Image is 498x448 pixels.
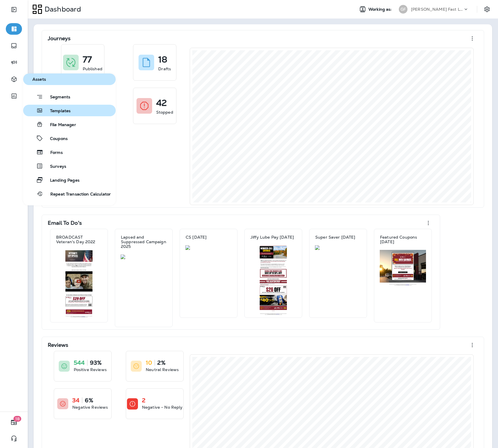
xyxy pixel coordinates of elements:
[157,360,165,366] p: 2%
[380,250,426,286] img: 71d5834e-40c0-4ba6-b22d-9e720cfe2b9b.jpg
[23,73,116,85] button: Assets
[121,235,167,249] p: Lapsed and Suppressed Campaign 2025
[250,235,294,239] p: Jiffy Lube Pay [DATE]
[156,100,167,106] p: 42
[158,66,171,72] p: Drafts
[146,367,179,373] p: Neutral Reviews
[83,66,102,72] p: Published
[23,91,116,102] button: Segments
[43,178,80,183] span: Landing Pages
[368,7,393,12] span: Working as:
[43,136,68,142] span: Coupons
[6,4,22,15] button: Expand Sidebar
[43,95,70,100] span: Segments
[56,250,102,318] img: 8701123d-ea84-4ae6-ad05-20f3961d2500.jpg
[23,174,116,186] button: Landing Pages
[85,397,93,403] p: 6%
[23,119,116,130] button: File Manager
[72,397,80,403] p: 34
[23,132,116,144] button: Coupons
[43,108,71,114] span: Templates
[23,146,116,158] button: Forms
[83,57,92,62] p: 77
[14,416,21,422] span: 18
[43,164,66,169] span: Surveys
[48,36,71,41] p: Journeys
[185,245,232,250] img: b7aeb59f-d9e8-4632-bbcd-bec5fe7b01e3.jpg
[399,5,407,14] div: GF
[74,367,107,373] p: Positive Reviews
[156,109,173,115] p: Stopped
[25,77,113,82] span: Assets
[315,235,355,239] p: Super Saver [DATE]
[43,150,63,156] span: Forms
[72,404,108,410] p: Negative Reviews
[250,245,296,315] img: 3c88a0cc-5f0c-46b4-8320-0e3b574b455d.jpg
[56,235,102,244] p: BROADCAST Veteran's Day 2022
[48,220,82,226] p: Email To Do's
[380,235,426,244] p: Featured Coupons [DATE]
[482,4,492,14] button: Settings
[23,160,116,172] button: Surveys
[42,5,81,14] p: Dashboard
[43,122,76,128] span: File Manager
[90,360,102,366] p: 93%
[23,188,116,200] button: Repeat Transaction Calculator
[186,235,206,239] p: CS [DATE]
[411,7,463,12] p: [PERSON_NAME] Fast Lube dba [PERSON_NAME]
[23,105,116,116] button: Templates
[121,255,167,259] img: c304801c-3906-411f-b553-48cd3f6a7ff8.jpg
[315,245,361,250] img: c23a199c-a6dd-400d-bd8b-ca4309ff6424.jpg
[142,397,145,403] p: 2
[48,342,68,348] p: Reviews
[74,360,85,366] p: 544
[158,57,167,62] p: 18
[43,192,111,197] span: Repeat Transaction Calculator
[146,360,152,366] p: 10
[142,404,183,410] p: Negative - No Reply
